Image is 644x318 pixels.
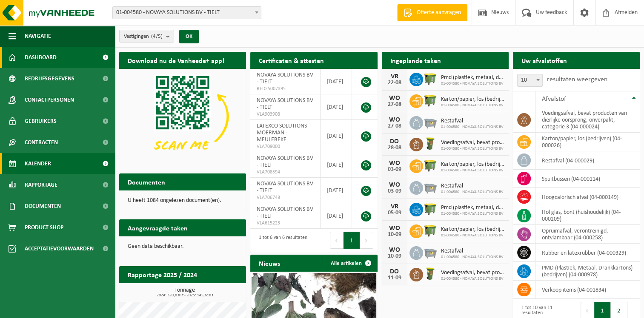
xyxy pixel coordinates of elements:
[423,267,438,281] img: WB-0060-HPE-GN-50
[321,178,352,203] td: [DATE]
[441,183,504,190] span: Restafval
[257,194,314,201] span: VLA706748
[397,4,467,21] a: Offerte aanvragen
[423,223,438,238] img: WB-1100-HPE-GN-50
[386,167,403,173] div: 03-09
[386,203,403,210] div: VR
[423,115,438,129] img: WB-2500-GAL-GY-01
[441,248,504,255] span: Restafval
[535,107,640,133] td: voedingsafval, bevat producten van dierlijke oorsprong, onverpakt, categorie 3 (04-000024)
[423,180,438,194] img: WB-2500-GAL-GY-01
[535,133,640,151] td: karton/papier, los (bedrijven) (04-000026)
[441,161,504,168] span: Karton/papier, los (bedrijven)
[441,226,504,233] span: Karton/papier, los (bedrijven)
[386,268,403,275] div: DO
[386,253,403,259] div: 10-09
[386,182,403,188] div: WO
[441,96,504,103] span: Karton/papier, los (bedrijven)
[25,47,57,68] span: Dashboard
[250,52,332,68] h2: Certificaten & attesten
[441,103,504,108] span: 01-004580 - NOVAYA SOLUTIONS BV
[25,174,57,196] span: Rapportage
[535,281,640,299] td: verkoop items (04-001834)
[257,97,313,111] span: NOVAYA SOLUTIONS BV - TIELT
[321,120,352,152] td: [DATE]
[113,7,261,19] span: 01-004580 - NOVAYA SOLUTIONS BV - TIELT
[257,169,314,176] span: VLA708594
[441,118,504,125] span: Restafval
[25,68,74,89] span: Bedrijfsgegevens
[257,143,314,150] span: VLA709000
[25,89,74,111] span: Contactpersonen
[179,30,199,43] button: OK
[386,95,403,102] div: WO
[441,74,504,81] span: Pmd (plastiek, metaal, drankkartons) (bedrijven)
[386,102,403,108] div: 27-08
[441,139,504,146] span: Voedingsafval, bevat producten van dierlijke oorsprong, onverpakt, categorie 3
[386,145,403,151] div: 28-08
[257,220,314,227] span: VLA615223
[257,85,314,92] span: RED25007395
[535,170,640,188] td: spuitbussen (04-000114)
[441,255,504,260] span: 01-004580 - NOVAYA SOLUTIONS BV
[386,225,403,232] div: WO
[119,173,174,190] h2: Documenten
[513,52,575,68] h2: Uw afvalstoffen
[423,245,438,259] img: WB-2500-GAL-GY-01
[535,262,640,281] td: PMD (Plastiek, Metaal, Drankkartons) (bedrijven) (04-000978)
[441,204,504,211] span: Pmd (plastiek, metaal, drankkartons) (bedrijven)
[518,74,542,86] span: 10
[535,151,640,170] td: restafval (04-000029)
[441,190,504,195] span: 01-004580 - NOVAYA SOLUTIONS BV
[423,71,438,86] img: WB-1100-HPE-GN-50
[441,233,504,238] span: 01-004580 - NOVAYA SOLUTIONS BV
[119,219,196,236] h2: Aangevraagde taken
[25,26,51,47] span: Navigatie
[255,231,307,250] div: 1 tot 6 van 6 resultaten
[441,125,504,130] span: 01-004580 - NOVAYA SOLUTIONS BV
[123,293,246,298] span: 2024: 320,030 t - 2025: 145,610 t
[321,94,352,120] td: [DATE]
[25,111,57,132] span: Gebruikers
[441,211,504,216] span: 01-004580 - NOVAYA SOLUTIONS BV
[257,123,309,143] span: LATEXCO SOLUTIONS-MOERMAN - MEULEBEKE
[25,238,94,259] span: Acceptatievoorwaarden
[423,93,438,108] img: WB-1100-HPE-GN-50
[343,232,360,249] button: 1
[423,158,438,173] img: WB-1100-HPE-GN-50
[441,168,504,173] span: 01-004580 - NOVAYA SOLUTIONS BV
[386,188,403,194] div: 03-09
[542,96,566,102] span: Afvalstof
[386,160,403,167] div: WO
[119,30,174,43] button: Vestigingen(4/5)
[119,69,246,164] img: Download de VHEPlus App
[535,225,640,244] td: opruimafval, verontreinigd, ontvlambaar (04-000258)
[128,198,238,204] p: U heeft 1084 ongelezen document(en).
[25,196,61,217] span: Documenten
[25,153,51,174] span: Kalender
[360,232,373,249] button: Next
[324,255,377,272] a: Alle artikelen
[128,244,238,250] p: Geen data beschikbaar.
[183,283,245,300] a: Bekijk rapportage
[441,81,504,86] span: 01-004580 - NOVAYA SOLUTIONS BV
[257,111,314,118] span: VLA903908
[386,138,403,145] div: DO
[517,74,543,87] span: 10
[386,210,403,216] div: 05-09
[257,206,313,219] span: NOVAYA SOLUTIONS BV - TIELT
[386,247,403,253] div: WO
[386,232,403,238] div: 10-09
[257,181,313,194] span: NOVAYA SOLUTIONS BV - TIELT
[124,30,163,43] span: Vestigingen
[321,152,352,178] td: [DATE]
[547,76,607,83] label: resultaten weergeven
[257,155,313,168] span: NOVAYA SOLUTIONS BV - TIELT
[119,52,233,68] h2: Download nu de Vanheede+ app!
[441,270,504,276] span: Voedingsafval, bevat producten van dierlijke oorsprong, onverpakt, categorie 3
[386,80,403,86] div: 22-08
[25,217,63,238] span: Product Shop
[25,132,58,153] span: Contracten
[441,276,504,281] span: 01-004580 - NOVAYA SOLUTIONS BV
[535,206,640,225] td: hol glas, bont (huishoudelijk) (04-000209)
